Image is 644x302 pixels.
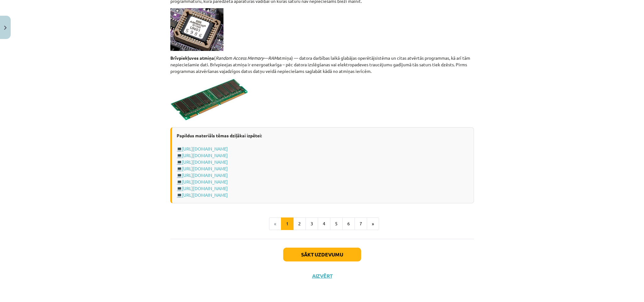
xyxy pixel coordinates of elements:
a: [URL][DOMAIN_NAME] [182,192,228,198]
button: 6 [342,217,355,230]
a: [URL][DOMAIN_NAME] [182,159,228,165]
div: 💻 💻 💻 💻 💻 💻 💻 💻 [170,127,474,203]
button: Sākt uzdevumu [283,248,361,261]
strong: Papildus materiāls tēmas dziļākai izpētei: [177,133,262,138]
p: ( — atmiņa) — datora darbības laikā glabājas operētājsistēma un citas atvērtās programmas, kā arī... [170,55,474,74]
img: icon-close-lesson-0947bae3869378f0d4975bcd49f059093ad1ed9edebbc8119c70593378902aed.svg [4,26,7,30]
a: [URL][DOMAIN_NAME] [182,166,228,171]
button: 3 [305,217,318,230]
nav: Page navigation example [170,217,474,230]
em: RAM [268,55,278,61]
em: Random Access Memory [216,55,264,61]
a: [URL][DOMAIN_NAME] [182,172,228,178]
button: 2 [293,217,306,230]
a: [URL][DOMAIN_NAME] [182,152,228,158]
button: » [367,217,379,230]
button: 1 [281,217,294,230]
a: [URL][DOMAIN_NAME] [182,146,228,151]
a: [URL][DOMAIN_NAME] [182,185,228,191]
button: 5 [330,217,343,230]
strong: Brīvpiekļuves atmiņa [170,55,214,61]
button: Aizvērt [310,273,334,279]
a: [URL][DOMAIN_NAME] [182,179,228,184]
button: 7 [355,217,367,230]
button: 4 [318,217,330,230]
